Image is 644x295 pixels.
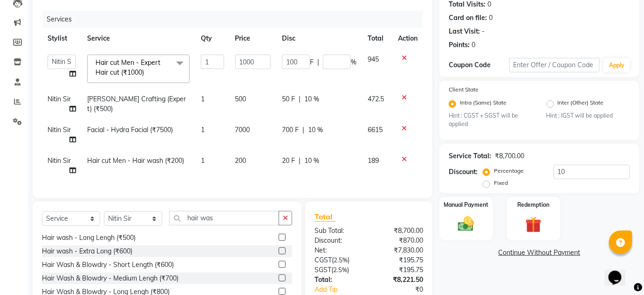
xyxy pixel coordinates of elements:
div: Card on file: [449,13,487,23]
div: ₹870.00 [369,236,430,246]
div: ₹195.75 [369,255,430,265]
div: 0 [472,40,475,50]
th: Service [82,28,195,49]
div: ₹8,700.00 [369,226,430,236]
span: 945 [368,55,379,63]
button: Apply [603,58,630,72]
div: ₹8,221.50 [369,275,430,285]
div: ₹195.75 [369,265,430,275]
input: Enter Offer / Coupon Code [509,58,600,72]
div: Net: [308,246,369,255]
span: 200 [235,156,247,165]
span: Facial - Hydra Facial (₹7500) [87,126,173,134]
div: Hair Wash & Blowdry - Medium Lengh (₹700) [42,274,178,283]
div: 0 [489,13,493,23]
label: Inter (Other) State [558,98,604,110]
span: 700 F [282,125,299,135]
a: Add Tip [308,285,379,295]
span: 472.5 [368,95,384,103]
div: ( ) [308,265,369,275]
span: 1 [201,95,205,103]
div: Coupon Code [449,60,509,70]
div: Sub Total: [308,226,369,236]
span: 7000 [235,126,250,134]
span: 50 F [282,94,295,104]
iframe: chat widget [605,258,635,286]
span: | [302,125,304,135]
label: Redemption [518,201,550,209]
div: Hair Wash & Blowdry - Short Length (₹600) [42,260,174,270]
div: Hair wash - Extra Long (₹600) [42,246,132,256]
img: _gift.svg [521,215,547,235]
span: F [310,57,314,67]
span: Nitin Sir [48,156,71,165]
th: Stylist [42,28,82,49]
th: Qty [195,28,229,49]
th: Total [362,28,392,49]
th: Price [230,28,277,49]
span: 189 [368,156,379,165]
div: Service Total: [449,151,491,161]
div: ₹8,700.00 [495,151,524,161]
label: Intra (Same) State [460,98,507,110]
span: 10 % [308,125,323,135]
div: Services [43,11,430,28]
a: x [144,68,148,77]
th: Action [392,28,423,49]
small: Hint : IGST will be applied [547,112,630,120]
span: SGST [315,266,331,274]
span: | [299,94,301,104]
input: Search or Scan [169,211,279,225]
div: Last Visit: [449,27,480,36]
th: Disc [276,28,362,49]
span: | [299,156,301,166]
label: Manual Payment [444,201,488,209]
span: 6615 [368,126,383,134]
span: | [317,57,319,67]
span: 2.5% [334,256,348,264]
span: [PERSON_NAME] Crafting (Expert) (₹500) [87,95,186,113]
div: ( ) [308,255,369,265]
a: Continue Without Payment [441,248,637,258]
div: Total: [308,275,369,285]
span: % [351,57,356,67]
div: Discount: [308,236,369,246]
span: 10 % [304,156,319,166]
span: 500 [235,95,247,103]
span: 1 [201,156,205,165]
label: Fixed [494,179,508,187]
span: 10 % [304,94,319,104]
span: CGST [315,256,332,264]
div: Points: [449,40,470,50]
span: 2.5% [333,266,347,274]
div: Discount: [449,167,478,177]
small: Hint : CGST + SGST will be applied [449,112,533,129]
span: Total [315,212,336,222]
img: _cash.svg [453,215,479,233]
label: Client State [449,85,479,94]
span: Hair cut Men - Expert Hair cut (₹1000) [96,58,160,77]
span: Nitin Sir [48,95,71,103]
span: Nitin Sir [48,126,71,134]
span: 1 [201,126,205,134]
span: Hair cut Men - Hair wash (₹200) [87,156,184,165]
label: Percentage [494,167,524,175]
div: Hair wash - Long Lengh (₹500) [42,233,136,243]
div: ₹7,830.00 [369,246,430,255]
span: 20 F [282,156,295,166]
div: - [482,27,485,36]
div: ₹0 [379,285,430,295]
